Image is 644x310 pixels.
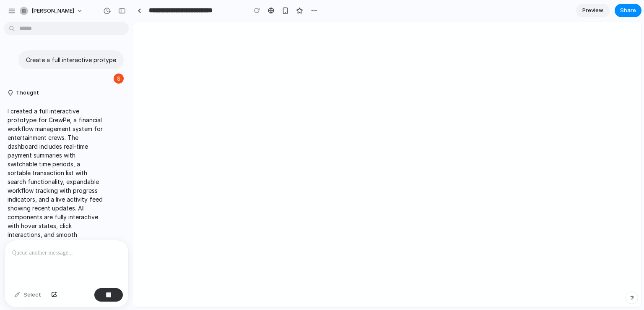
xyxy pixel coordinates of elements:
[620,6,636,15] span: Share
[31,7,74,15] span: [PERSON_NAME]
[16,4,87,18] button: [PERSON_NAME]
[576,4,610,17] a: Preview
[582,6,603,15] span: Preview
[8,107,103,257] p: I created a full interactive prototype for CrewPe, a financial workflow management system for ent...
[26,55,116,64] p: Create a full interactive protype
[615,4,641,17] button: Share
